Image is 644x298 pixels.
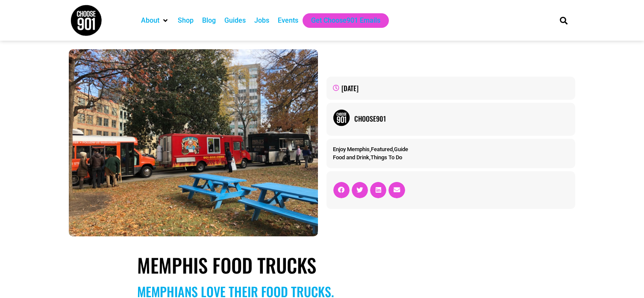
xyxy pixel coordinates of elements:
div: Share on facebook [333,182,350,198]
div: Share on email [388,182,405,198]
a: Jobs [254,15,269,26]
img: Picture of Choose901 [333,109,350,126]
a: Things To Do [371,154,402,161]
a: Events [278,15,298,26]
a: Blog [202,15,216,26]
div: Search [557,13,571,27]
a: Choose901 [354,113,569,124]
span: , [333,154,402,161]
a: Guides [224,15,246,26]
a: Guide [394,146,408,152]
h1: Memphis Food Trucks [137,253,506,277]
a: Shop [178,15,194,26]
div: About [137,13,173,28]
img: Food Trucks in Court Square Downtown Memphis [69,49,318,236]
a: Get Choose901 Emails [311,15,380,26]
a: About [141,15,159,26]
a: Featured [371,146,393,152]
a: Enjoy Memphis [333,146,370,152]
span: , , [333,146,408,152]
a: Food and Drink [333,154,369,161]
div: Share on twitter [352,182,368,198]
time: [DATE] [341,83,359,93]
nav: Main nav [137,13,545,28]
div: Share on linkedin [370,182,386,198]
